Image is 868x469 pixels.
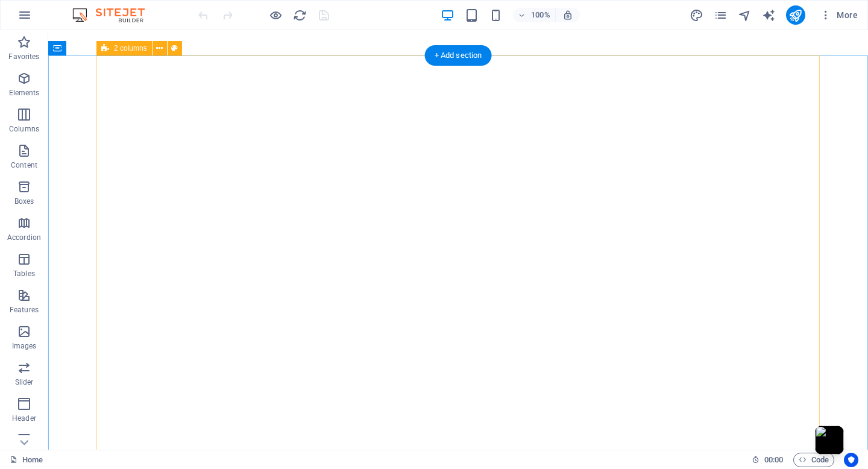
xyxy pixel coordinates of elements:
[820,9,858,21] span: More
[690,8,704,22] button: design
[562,10,573,20] i: On resize automatically adjust zoom level to fit chosen device.
[268,8,283,22] button: Click here to leave preview mode and continue editing
[762,8,776,22] button: text_generator
[12,414,36,423] p: Header
[738,8,752,22] button: navigator
[690,8,703,22] i: Design (Ctrl+Alt+Y)
[714,8,728,22] i: Pages (Ctrl+Alt+S)
[764,453,783,467] span: 00 00
[9,124,39,134] p: Columns
[773,455,775,464] span: :
[531,8,550,22] h6: 100%
[10,305,39,315] p: Features
[12,341,37,351] p: Images
[799,453,829,467] span: Code
[714,8,728,22] button: pages
[425,45,492,66] div: + Add section
[762,8,776,22] i: AI Writer
[15,377,34,387] p: Slider
[815,5,863,25] button: More
[13,269,35,279] p: Tables
[11,160,37,170] p: Content
[114,45,147,52] span: 2 columns
[8,52,39,61] p: Favorites
[7,233,41,242] p: Accordion
[844,453,858,467] button: Usercentrics
[793,453,834,467] button: Code
[293,8,307,22] i: Reload page
[786,5,805,25] button: publish
[513,8,556,22] button: 100%
[69,8,160,22] img: Editor Logo
[10,453,43,467] a: Click to cancel selection. Double-click to open Pages
[292,8,307,22] button: reload
[14,197,34,206] p: Boxes
[752,453,784,467] h6: Session time
[9,88,40,98] p: Elements
[788,8,802,22] i: Publish
[738,8,752,22] i: Navigator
